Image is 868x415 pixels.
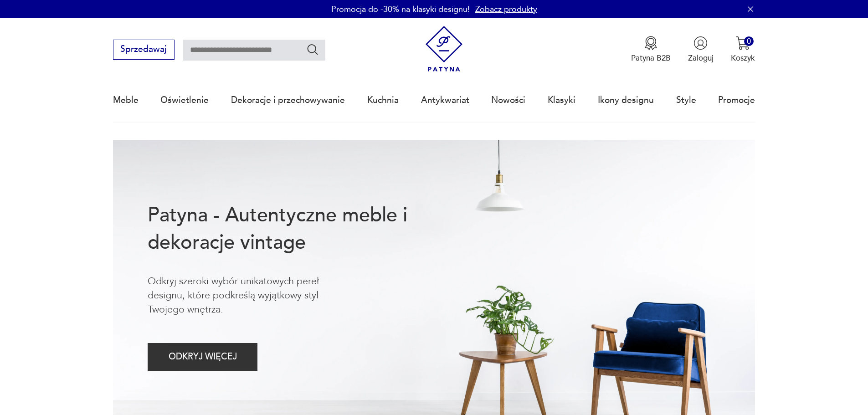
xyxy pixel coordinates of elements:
a: Sprzedawaj [113,46,175,54]
p: Koszyk [731,53,755,63]
p: Zaloguj [688,53,714,63]
img: Ikona medalu [644,36,658,50]
div: 0 [744,36,754,46]
img: Ikona koszyka [736,36,750,50]
p: Promocja do -30% na klasyki designu! [331,4,470,15]
a: Dekoracje i przechowywanie [231,79,345,121]
button: 0Koszyk [731,36,755,63]
button: Zaloguj [688,36,714,63]
img: Patyna - sklep z meblami i dekoracjami vintage [421,26,467,72]
a: ODKRYJ WIĘCEJ [148,354,257,361]
a: Ikona medaluPatyna B2B [631,36,671,63]
button: Sprzedawaj [113,40,175,60]
a: Klasyki [548,79,575,121]
a: Ikony designu [598,79,654,121]
button: Patyna B2B [631,36,671,63]
h1: Patyna - Autentyczne meble i dekoracje vintage [148,202,443,256]
a: Nowości [491,79,525,121]
button: ODKRYJ WIĘCEJ [148,343,257,371]
p: Patyna B2B [631,53,671,63]
a: Style [676,79,696,121]
a: Antykwariat [421,79,469,121]
a: Oświetlenie [160,79,209,121]
a: Zobacz produkty [475,4,537,15]
a: Kuchnia [367,79,399,121]
button: Szukaj [306,43,319,56]
a: Promocje [718,79,755,121]
p: Odkryj szeroki wybór unikatowych pereł designu, które podkreślą wyjątkowy styl Twojego wnętrza. [148,274,355,317]
a: Meble [113,79,139,121]
img: Ikonka użytkownika [693,36,708,50]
